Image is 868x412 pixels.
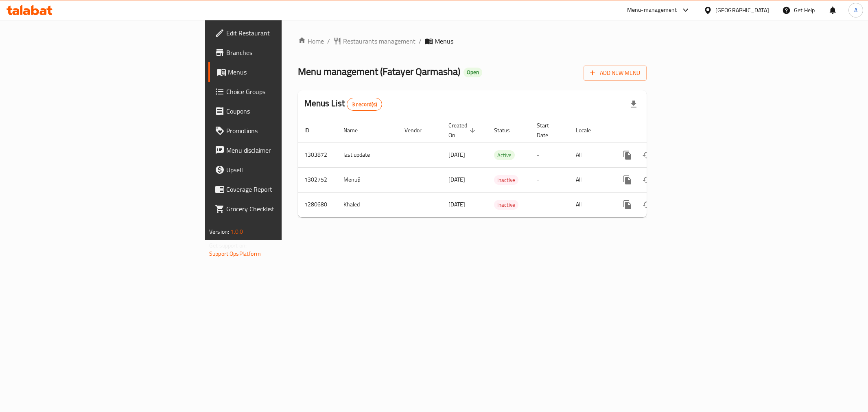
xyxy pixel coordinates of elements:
th: Actions [611,118,702,143]
button: Add New Menu [584,66,647,81]
a: Choice Groups [208,82,350,101]
div: Export file [624,94,643,114]
button: more [618,145,637,165]
span: Get support on: [209,240,247,251]
div: Inactive [494,175,518,185]
span: Promotions [226,126,343,136]
span: Restaurants management [343,36,415,46]
button: more [618,195,637,215]
span: Menu management ( Fatayer Qarmasha ) [298,62,460,81]
td: - [530,167,569,192]
span: Active [494,151,515,160]
span: Start Date [537,121,560,140]
span: Inactive [494,200,518,210]
span: Branches [226,48,343,57]
span: ID [304,125,320,135]
td: - [530,192,569,217]
button: Change Status [637,170,657,190]
span: 3 record(s) [347,101,382,108]
span: A [854,6,857,15]
td: - [530,142,569,167]
span: Coupons [226,106,343,116]
span: Edit Restaurant [226,28,343,38]
span: Inactive [494,175,518,185]
span: Coverage Report [226,184,343,194]
td: Menu$ [337,167,398,192]
span: 1.0.0 [230,226,243,237]
span: Grocery Checklist [226,204,343,214]
a: Grocery Checklist [208,199,350,219]
div: Menu-management [627,5,677,15]
a: Upsell [208,160,350,180]
span: Vendor [404,125,432,135]
table: enhanced table [298,118,702,217]
div: Inactive [494,200,518,210]
a: Promotions [208,121,350,140]
td: last update [337,142,398,167]
span: Menus [435,36,453,46]
a: Edit Restaurant [208,23,350,43]
a: Menus [208,62,350,82]
td: All [569,167,611,192]
div: Total records count [347,98,382,111]
span: Menu disclaimer [226,145,343,155]
td: All [569,192,611,217]
a: Menu disclaimer [208,140,350,160]
a: Branches [208,43,350,62]
div: Open [464,68,482,77]
nav: breadcrumb [298,36,647,46]
span: Add New Menu [590,68,640,78]
button: more [618,170,637,190]
td: All [569,142,611,167]
button: Change Status [637,145,657,165]
td: Khaled [337,192,398,217]
span: Open [464,69,482,76]
span: [DATE] [448,149,465,160]
button: Change Status [637,195,657,215]
a: Support.OpsPlatform [209,248,261,259]
span: Choice Groups [226,87,343,96]
li: / [419,36,422,46]
span: Upsell [226,165,343,175]
span: [DATE] [448,199,465,210]
div: [GEOGRAPHIC_DATA] [715,6,769,15]
a: Coverage Report [208,180,350,199]
a: Coupons [208,101,350,121]
span: Name [343,125,368,135]
span: Created On [448,121,478,140]
h2: Menus List [304,97,382,111]
span: Status [494,125,520,135]
span: Menus [228,67,343,77]
span: [DATE] [448,174,465,185]
span: Locale [576,125,601,135]
a: Restaurants management [333,36,415,46]
span: Version: [209,226,229,237]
